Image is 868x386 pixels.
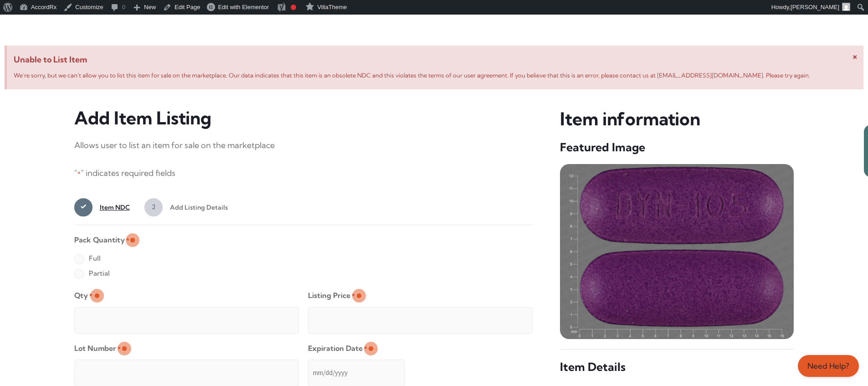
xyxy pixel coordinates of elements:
label: Expiration Date [308,341,367,356]
h5: Featured Image [560,140,794,155]
label: Listing Price [308,288,355,303]
label: Partial [74,266,110,281]
label: Lot Number [74,341,121,356]
span: Unable to List Item [14,52,857,67]
label: Qty [74,288,92,303]
h3: Add Item Listing [74,108,533,129]
span: [PERSON_NAME] [791,4,839,10]
span: 2 [144,198,163,216]
label: Full [74,251,101,266]
span: × [853,50,858,62]
legend: Pack Quantity [74,232,129,247]
h5: Item Details [560,360,794,375]
span: Item NDC [92,198,130,216]
a: 1Item NDC [74,198,130,216]
div: Focus keyphrase not set [291,5,296,10]
h3: Item information [560,108,794,131]
input: mm/dd/yyyy [308,360,405,386]
span: We’re sorry, but we can’t allow you to list this item for sale on the marketplace. Our data indic... [14,72,810,79]
span: 1 [74,198,92,216]
span: Edit with Elementor [218,4,269,10]
a: Need Help? [798,355,859,377]
p: " " indicates required fields [74,166,533,181]
p: Allows user to list an item for sale on the marketplace [74,138,533,153]
span: Add Listing Details [163,198,228,216]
